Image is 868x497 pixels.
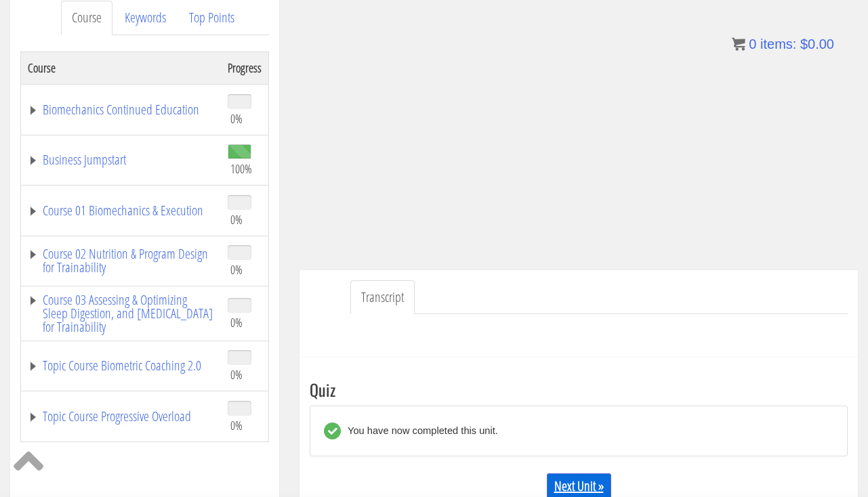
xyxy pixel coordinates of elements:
a: Course [61,1,112,35]
span: 0% [230,262,243,277]
div: You have now completed this unit. [341,423,498,439]
span: items: [760,37,796,51]
a: Top Points [178,1,245,35]
h3: Quiz [310,381,848,398]
span: 0% [230,315,243,330]
span: 0% [230,367,243,382]
span: 0% [230,111,243,126]
a: Course 01 Biomechanics & Execution [28,204,214,217]
bdi: 0.00 [800,37,834,51]
a: Transcript [350,280,415,315]
img: icon11.png [732,37,745,51]
a: Topic Course Progressive Overload [28,410,214,423]
a: Keywords [114,1,177,35]
th: Course [21,51,222,84]
a: Business Jumpstart [28,153,214,167]
span: 100% [230,161,252,176]
a: Biomechanics Continued Education [28,103,214,116]
a: Course 02 Nutrition & Program Design for Trainability [28,247,214,274]
span: 0% [230,418,243,433]
span: 0% [230,212,243,227]
span: 0 [749,37,756,51]
span: $ [800,37,808,51]
a: 0 items: $0.00 [732,37,834,51]
a: Course 03 Assessing & Optimizing Sleep Digestion, and [MEDICAL_DATA] for Trainability [28,293,214,334]
th: Progress [221,51,269,84]
a: Topic Course Biometric Coaching 2.0 [28,359,214,372]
